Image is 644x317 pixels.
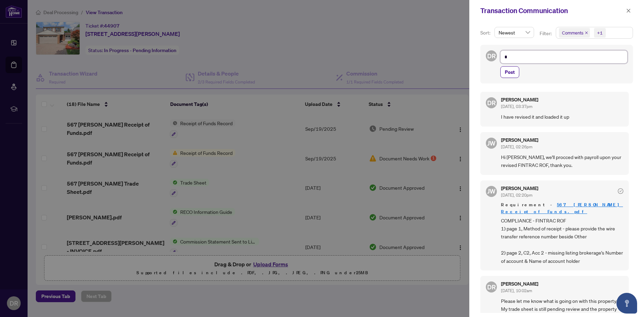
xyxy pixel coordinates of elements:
span: Newest [499,27,530,38]
span: DR [487,98,496,108]
h5: [PERSON_NAME] [501,281,538,286]
span: Hi [PERSON_NAME], we'll procced with payroll upon your revised FINTRAC ROF, thank you. [501,153,623,169]
span: [DATE], 02:26pm [501,144,532,149]
span: [DATE], 02:20pm [501,192,532,198]
div: Transaction Communication [480,6,624,16]
span: close [626,8,631,13]
span: Post [505,67,515,78]
span: Requirement - [501,201,623,215]
span: [DATE], 10:02am [501,288,532,293]
span: COMPLIANCE - FINTRAC ROF 1) page 1, Method of receipt - please provide the wire transfer referenc... [501,217,623,265]
span: [DATE], 03:37pm [501,104,532,109]
span: Comments [562,29,583,36]
h5: [PERSON_NAME] [501,138,538,142]
span: I have revised it and loaded it up [501,113,623,121]
span: DR [487,51,496,61]
p: Sort: [480,29,492,37]
p: Filter: [540,30,553,37]
a: 567 [PERSON_NAME] Receipt of Funds.pdf [501,202,623,215]
h5: [PERSON_NAME] [501,97,538,102]
span: close [585,31,588,34]
span: check-circle [618,188,623,194]
button: Post [500,66,519,78]
span: Comments [559,28,590,38]
span: DR [487,282,496,292]
span: JW [487,186,495,196]
div: +1 [597,29,603,36]
span: JW [487,138,495,148]
h5: [PERSON_NAME] [501,186,538,191]
button: Open asap [616,293,637,314]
